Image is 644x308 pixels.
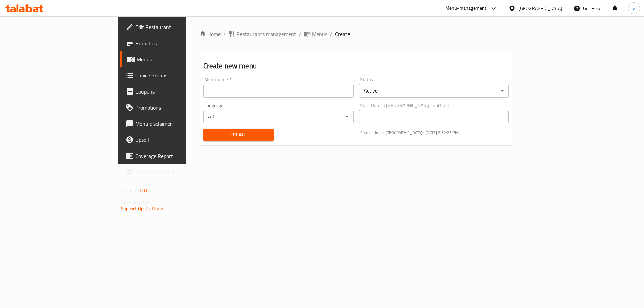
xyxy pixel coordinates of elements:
p: Current time in [GEOGRAPHIC_DATA] is [DATE] 2:32:25 PM [360,130,509,136]
a: Coupons [120,83,225,100]
div: [GEOGRAPHIC_DATA] [518,5,562,12]
span: Choice Groups [135,71,220,79]
a: Grocery Checklist [120,164,225,180]
span: Menus [312,30,327,38]
span: Branches [135,39,220,47]
div: All [203,110,354,123]
span: Upsell [135,136,220,144]
a: Menus [120,51,225,67]
div: Menu-management [445,4,487,12]
div: Active [359,84,509,98]
span: Coverage Report [135,152,220,160]
a: Menu disclaimer [120,116,225,132]
span: Restaurants management [236,30,296,38]
a: Promotions [120,100,225,116]
a: Menus [304,30,327,38]
span: Version: [121,186,138,195]
a: Coverage Report [120,148,225,164]
a: Support.OpsPlatform [121,204,164,213]
li: / [299,30,301,38]
span: Menu disclaimer [135,120,220,128]
li: / [330,30,332,38]
span: Edit Restaurant [135,23,220,31]
span: Grocery Checklist [135,168,220,176]
a: Edit Restaurant [120,19,225,35]
span: Menus [137,55,220,63]
a: Restaurants management [228,30,296,38]
nav: breadcrumb [199,30,513,38]
span: 1.0.0 [139,186,149,195]
span: Create [335,30,350,38]
a: Upsell [120,132,225,148]
span: Coupons [135,87,220,96]
a: Choice Groups [120,67,225,83]
span: y [633,5,635,12]
span: Promotions [135,104,220,112]
button: Create [203,129,274,141]
input: Please enter Menu name [203,84,354,98]
a: Branches [120,35,225,51]
h2: Create new menu [203,61,509,71]
span: Create [209,131,268,139]
span: Get support on: [121,198,152,206]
